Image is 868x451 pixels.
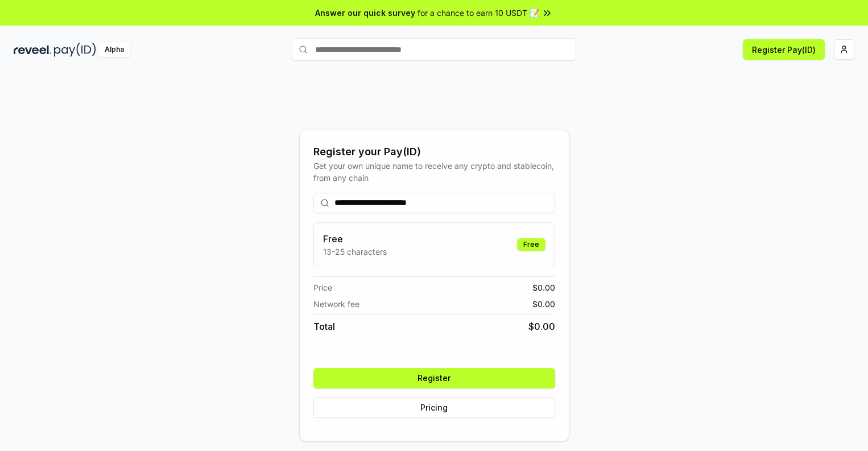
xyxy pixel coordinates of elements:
[313,144,555,160] div: Register your Pay(ID)
[418,7,539,19] span: for a chance to earn 10 USDT 📝
[517,238,545,251] div: Free
[313,160,555,184] div: Get your own unique name to receive any crypto and stablecoin, from any chain
[313,298,359,310] span: Network fee
[14,43,52,57] img: reveel_dark
[313,282,332,293] span: Price
[313,320,335,333] span: Total
[532,282,555,293] span: $ 0.00
[315,7,415,19] span: Answer our quick survey
[323,232,387,246] h3: Free
[532,298,555,310] span: $ 0.00
[323,246,387,258] p: 13-25 characters
[743,39,825,60] button: Register Pay(ID)
[528,320,555,333] span: $ 0.00
[54,43,96,57] img: pay_id
[98,43,130,57] div: Alpha
[313,368,555,388] button: Register
[313,398,555,418] button: Pricing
